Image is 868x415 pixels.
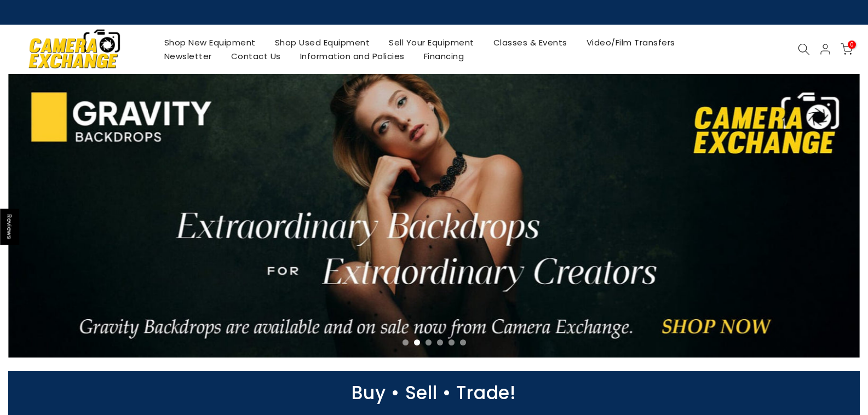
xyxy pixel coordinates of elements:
[437,339,443,345] li: Page dot 4
[577,36,685,49] a: Video/Film Transfers
[841,43,853,55] a: 0
[403,339,409,345] li: Page dot 1
[221,49,290,63] a: Contact Us
[154,49,221,63] a: Newsletter
[484,36,577,49] a: Classes & Events
[154,36,265,49] a: Shop New Equipment
[380,36,484,49] a: Sell Your Equipment
[414,49,474,63] a: Financing
[449,339,455,345] li: Page dot 5
[460,339,466,345] li: Page dot 6
[3,388,865,398] p: Buy • Sell • Trade!
[265,36,380,49] a: Shop Used Equipment
[426,339,432,345] li: Page dot 3
[414,339,420,345] li: Page dot 2
[848,41,856,49] span: 0
[290,49,414,63] a: Information and Policies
